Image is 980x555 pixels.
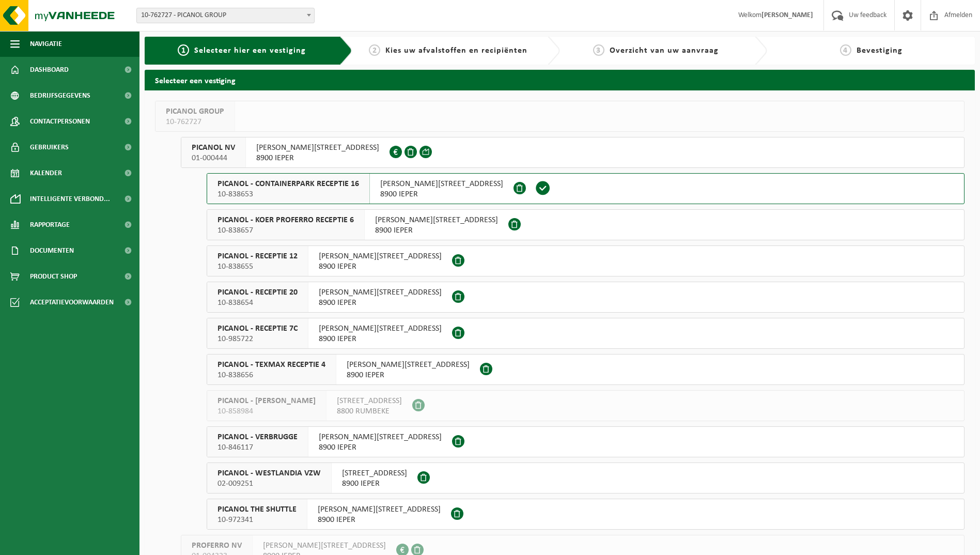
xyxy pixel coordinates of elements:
button: PICANOL - TEXMAX RECEPTIE 4 10-838656 [PERSON_NAME][STREET_ADDRESS]8900 IEPER [207,354,965,385]
span: 8900 IEPER [319,442,442,453]
span: Bevestiging [857,47,903,55]
span: PICANOL - RECEPTIE 7C [217,323,298,334]
span: [PERSON_NAME][STREET_ADDRESS] [375,215,498,225]
span: 10-972341 [217,515,297,525]
span: [PERSON_NAME][STREET_ADDRESS] [319,432,442,442]
span: 01-000444 [192,153,235,163]
span: 10-838655 [217,261,298,272]
span: PICANOL - TEXMAX RECEPTIE 4 [217,360,325,370]
span: PICANOL - KOER PROFERRO RECEPTIE 6 [217,215,354,225]
button: PICANOL THE SHUTTLE 10-972341 [PERSON_NAME][STREET_ADDRESS]8900 IEPER [207,499,965,530]
span: 10-762727 - PICANOL GROUP [137,8,314,23]
span: Product Shop [30,264,77,289]
span: Acceptatievoorwaarden [30,289,114,315]
span: PICANOL GROUP [166,106,224,117]
span: 10-838653 [217,189,359,199]
span: Documenten [30,238,74,264]
span: 02-009251 [217,479,321,489]
span: PICANOL - [PERSON_NAME] [217,396,316,406]
span: 8900 IEPER [318,515,441,525]
strong: [PERSON_NAME] [761,11,813,19]
span: [PERSON_NAME][STREET_ADDRESS] [347,360,470,370]
span: 1 [178,44,189,56]
span: 3 [593,44,604,56]
button: PICANOL - VERBRUGGE 10-846117 [PERSON_NAME][STREET_ADDRESS]8900 IEPER [207,426,965,457]
span: 8900 IEPER [319,261,442,272]
span: Rapportage [30,212,70,238]
span: 8900 IEPER [375,225,498,236]
span: [PERSON_NAME][STREET_ADDRESS] [380,179,503,189]
span: 2 [369,44,380,56]
span: [PERSON_NAME][STREET_ADDRESS] [318,504,441,515]
span: 10-838656 [217,370,325,380]
button: PICANOL - RECEPTIE 12 10-838655 [PERSON_NAME][STREET_ADDRESS]8900 IEPER [207,245,965,276]
span: Dashboard [30,57,69,83]
span: 8900 IEPER [256,153,379,163]
span: PICANOL THE SHUTTLE [217,504,297,515]
span: [PERSON_NAME][STREET_ADDRESS] [319,323,442,334]
span: Contactpersonen [30,109,90,134]
button: PICANOL - RECEPTIE 7C 10-985722 [PERSON_NAME][STREET_ADDRESS]8900 IEPER [207,318,965,349]
span: [STREET_ADDRESS] [342,468,407,479]
span: 10-985722 [217,334,298,344]
span: 8900 IEPER [380,189,503,199]
span: 8800 RUMBEKE [337,406,402,417]
button: PICANOL - WESTLANDIA VZW 02-009251 [STREET_ADDRESS]8900 IEPER [207,463,965,494]
span: Kies uw afvalstoffen en recipiënten [385,47,527,55]
span: Navigatie [30,31,62,57]
span: 10-858984 [217,406,316,417]
span: 8900 IEPER [319,298,442,308]
span: [PERSON_NAME][STREET_ADDRESS] [256,143,379,153]
span: 10-762727 [166,117,224,127]
span: Intelligente verbond... [30,186,110,212]
span: Overzicht van uw aanvraag [610,47,719,55]
span: Gebruikers [30,134,69,160]
span: 10-846117 [217,442,298,453]
button: PICANOL - CONTAINERPARK RECEPTIE 16 10-838653 [PERSON_NAME][STREET_ADDRESS]8900 IEPER [207,173,965,204]
span: 8900 IEPER [319,334,442,344]
span: PICANOL NV [192,143,235,153]
span: PICANOL - CONTAINERPARK RECEPTIE 16 [217,179,359,189]
span: PROFERRO NV [192,541,242,551]
span: 8900 IEPER [347,370,470,380]
span: PICANOL - RECEPTIE 20 [217,287,298,298]
span: Kalender [30,160,62,186]
span: Selecteer hier een vestiging [194,47,306,55]
button: PICANOL NV 01-000444 [PERSON_NAME][STREET_ADDRESS]8900 IEPER [181,137,965,168]
span: [STREET_ADDRESS] [337,396,402,406]
button: PICANOL - RECEPTIE 20 10-838654 [PERSON_NAME][STREET_ADDRESS]8900 IEPER [207,282,965,313]
button: PICANOL - KOER PROFERRO RECEPTIE 6 10-838657 [PERSON_NAME][STREET_ADDRESS]8900 IEPER [207,209,965,240]
span: 8900 IEPER [342,479,407,489]
span: 10-838654 [217,298,298,308]
span: [PERSON_NAME][STREET_ADDRESS] [263,541,386,551]
span: PICANOL - WESTLANDIA VZW [217,468,321,479]
span: Bedrijfsgegevens [30,83,90,109]
span: PICANOL - VERBRUGGE [217,432,298,442]
h2: Selecteer een vestiging [145,70,975,90]
span: 10-762727 - PICANOL GROUP [136,8,315,23]
span: 10-838657 [217,225,354,236]
span: 4 [840,44,851,56]
span: PICANOL - RECEPTIE 12 [217,251,298,261]
span: [PERSON_NAME][STREET_ADDRESS] [319,287,442,298]
span: [PERSON_NAME][STREET_ADDRESS] [319,251,442,261]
